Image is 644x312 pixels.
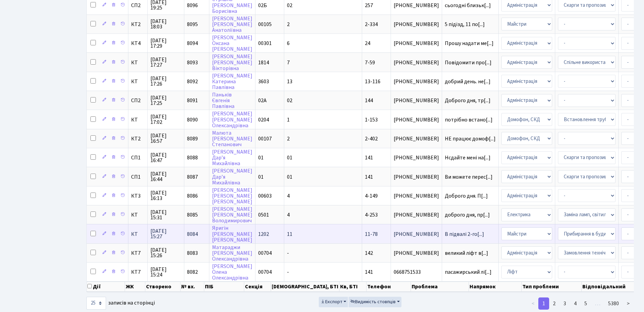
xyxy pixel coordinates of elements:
span: СП2 [131,98,145,103]
span: [PHONE_NUMBER] [394,136,439,141]
span: КТ [131,79,145,84]
span: 0501 [258,211,269,219]
span: 257 [365,2,373,9]
span: СП1 [131,174,145,180]
span: Видимість стовпців [350,298,396,305]
span: 1202 [258,230,269,238]
span: 00603 [258,192,272,200]
span: 142 [365,249,373,257]
span: 4-253 [365,211,378,219]
span: Доброго дня. П[...] [445,192,488,200]
span: потрібно встано[...] [445,116,493,124]
span: 01 [287,173,292,181]
span: 11 [287,230,292,238]
span: пасажирський лі[...] [445,268,492,276]
span: 2 [287,135,290,142]
span: 2 [287,21,290,28]
span: 24 [365,40,370,47]
span: [DATE] 18:03 [150,19,181,29]
th: Відповідальний [582,282,643,292]
button: Видимість стовпців [349,297,401,307]
span: [DATE] 16:13 [150,190,181,201]
span: [PHONE_NUMBER] [394,3,439,8]
a: [PERSON_NAME][PERSON_NAME]Вікторівна [212,53,252,72]
span: Доброго дня, тр[...] [445,97,491,104]
span: 02Б [258,2,267,9]
span: 141 [365,154,373,161]
th: Кв, БТІ [339,282,366,292]
span: 3603 [258,78,269,85]
a: ПаньківЄвгеніяПавлівна [212,91,234,110]
span: 8082 [187,268,198,276]
span: Прошу надати ме[...] [445,40,494,47]
span: 8093 [187,59,198,66]
span: 8087 [187,173,198,181]
span: 02 [287,2,292,9]
th: ЖК [125,282,145,292]
span: 8089 [187,135,198,142]
span: [DATE] 16:57 [150,133,181,144]
a: [PERSON_NAME]КатеринаПавлівна [212,72,252,91]
span: Експорт [320,298,342,305]
span: 141 [365,173,373,181]
span: 11-78 [365,230,378,238]
span: [PHONE_NUMBER] [394,250,439,256]
span: 02 [287,97,292,104]
span: 4-149 [365,192,378,200]
th: Створено [145,282,181,292]
span: 8091 [187,97,198,104]
span: КТ4 [131,41,145,46]
span: КТ [131,60,145,65]
span: 8085 [187,211,198,219]
th: Тип проблеми [522,282,582,292]
span: [DATE] 16:44 [150,171,181,182]
span: 6 [287,40,290,47]
span: [DATE] 15:24 [150,267,181,277]
span: сьогодні близьк[...] [445,2,491,9]
span: 2-334 [365,21,378,28]
span: 8083 [187,249,198,257]
span: 1 [287,116,290,124]
span: 00704 [258,268,272,276]
span: 01 [258,154,264,161]
a: [PERSON_NAME][PERSON_NAME]Анатоліївна [212,15,252,34]
span: 01 [258,173,264,181]
span: 1-153 [365,116,378,124]
span: 1814 [258,59,269,66]
a: > [623,297,634,310]
span: 13 [287,78,292,85]
span: 7 [287,59,290,66]
button: Експорт [319,297,348,307]
span: 13-116 [365,78,380,85]
a: 5 [580,297,591,310]
span: В підвалі 2-го[...] [445,230,484,238]
span: 0668751533 [394,269,439,275]
span: [PHONE_NUMBER] [394,98,439,103]
span: [DATE] 17:25 [150,95,181,106]
span: 8094 [187,40,198,47]
span: [DATE] 16:47 [150,152,181,163]
a: [PERSON_NAME]ОленаОлександрівна [212,263,252,282]
th: Проблема [411,282,469,292]
span: [DATE] 17:27 [150,57,181,68]
span: [DATE] 17:26 [150,76,181,87]
span: великий ліфт в[...] [445,249,488,257]
span: 5 підїзд, 11 по[...] [445,21,485,28]
span: [PHONE_NUMBER] [394,193,439,199]
span: [DATE] 17:02 [150,114,181,125]
span: 141 [365,268,373,276]
span: 8090 [187,116,198,124]
span: [DATE] 15:26 [150,247,181,258]
span: 00105 [258,21,272,28]
span: 00301 [258,40,272,47]
a: Матараджи[PERSON_NAME]Олександрівна [212,244,252,263]
span: [DATE] 15:27 [150,228,181,239]
a: [PERSON_NAME]Дар’яМихайлівна [212,168,252,186]
span: [DATE] 15:31 [150,209,181,220]
span: [PHONE_NUMBER] [394,117,439,122]
span: НЕ працює домоф[...] [445,135,496,142]
th: № вх. [181,282,204,292]
a: 4 [570,297,581,310]
span: - [287,268,289,276]
span: КТ3 [131,193,145,199]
